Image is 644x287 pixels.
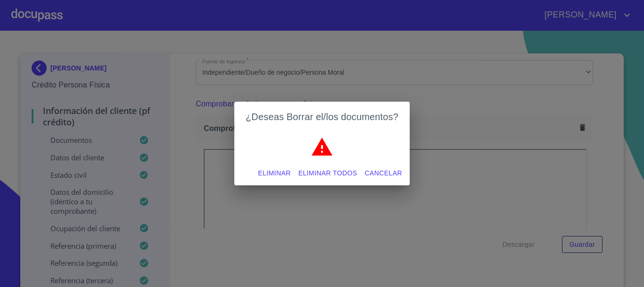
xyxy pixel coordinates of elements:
h2: ¿Deseas Borrar el/los documentos? [246,109,398,124]
button: Eliminar todos [295,165,361,182]
span: Eliminar [258,167,290,179]
button: Cancelar [361,165,406,182]
span: Cancelar [365,167,402,179]
button: Eliminar [254,165,294,182]
span: Eliminar todos [298,167,357,179]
